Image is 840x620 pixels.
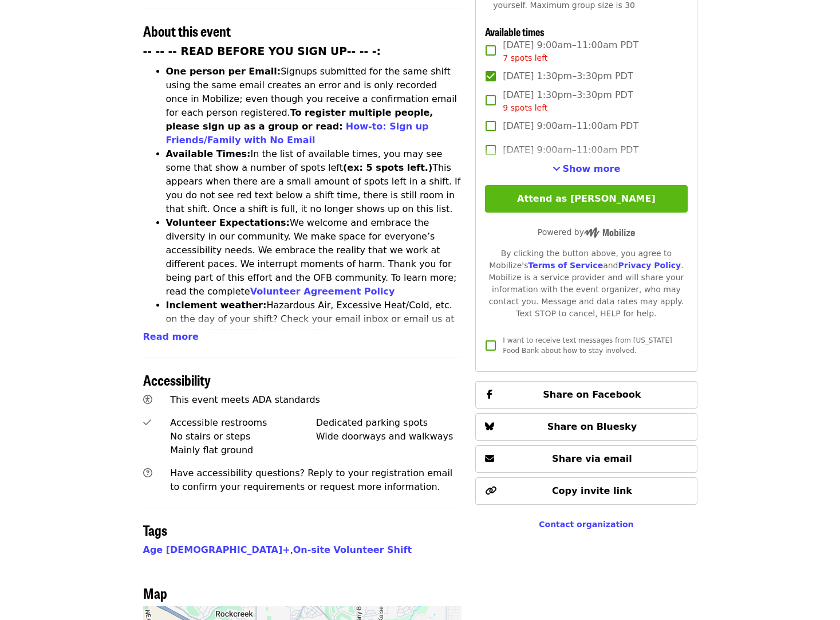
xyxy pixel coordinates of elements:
[584,227,635,238] img: Powered by Mobilize
[166,65,462,147] li: Signups submitted for the same shift using the same email creates an error and is only recorded o...
[563,163,621,174] span: Show more
[143,468,152,478] i: question-circle icon
[143,330,199,344] button: Read more
[170,430,316,444] div: No stairs or steps
[475,381,697,409] button: Share on Facebook
[166,300,267,311] strong: Inclement weather:
[503,38,638,64] span: [DATE] 9:00am–11:00am PDT
[316,430,462,444] div: Wide doorways and walkways
[143,45,381,57] strong: -- -- -- READ BEFORE YOU SIGN UP-- -- -:
[170,444,316,457] div: Mainly flat ground
[475,445,697,473] button: Share via email
[485,24,545,39] span: Available times
[538,227,635,237] span: Powered by
[553,162,621,176] button: See more timeslots
[503,88,633,114] span: [DATE] 1:30pm–3:30pm PDT
[503,69,633,83] span: [DATE] 1:30pm–3:30pm PDT
[143,331,199,342] span: Read more
[143,417,151,428] i: check icon
[250,286,395,297] a: Volunteer Agreement Policy
[170,416,316,430] div: Accessible restrooms
[552,485,632,496] span: Copy invite link
[143,583,167,603] span: Map
[166,66,281,77] strong: One person per Email:
[503,143,638,157] span: [DATE] 9:00am–11:00am PDT
[166,107,433,132] strong: To register multiple people, please sign up as a group or read:
[166,148,251,159] strong: Available Times:
[170,394,320,405] span: This event meets ADA standards
[528,261,603,270] a: Terms of Service
[343,162,432,173] strong: (ex: 5 spots left.)
[503,336,672,355] span: I want to receive text messages from [US_STATE] Food Bank about how to stay involved.
[485,248,687,320] div: By clicking the button above, you agree to Mobilize's and . Mobilize is a service provider and wi...
[503,53,547,62] span: 7 spots left
[539,520,633,529] a: Contact organization
[293,544,412,555] a: On-site Volunteer Shift
[503,119,638,133] span: [DATE] 9:00am–11:00am PDT
[166,121,429,146] a: How-to: Sign up Friends/Family with No Email
[143,544,293,555] span: ,
[552,453,632,464] span: Share via email
[170,468,452,492] span: Have accessibility questions? Reply to your registration email to confirm your requirements or re...
[547,421,637,432] span: Share on Bluesky
[618,261,681,270] a: Privacy Policy
[503,103,547,112] span: 9 spots left
[316,416,462,430] div: Dedicated parking spots
[166,216,462,299] li: We welcome and embrace the diversity in our community. We make space for everyone’s accessibility...
[475,477,697,505] button: Copy invite link
[143,544,290,555] a: Age [DEMOGRAPHIC_DATA]+
[543,389,641,400] span: Share on Facebook
[166,299,462,367] li: Hazardous Air, Excessive Heat/Cold, etc. on the day of your shift? Check your email inbox or emai...
[485,185,687,213] button: Attend as [PERSON_NAME]
[475,413,697,441] button: Share on Bluesky
[143,370,211,390] span: Accessibility
[143,394,152,405] i: universal-access icon
[143,21,231,41] span: About this event
[166,217,290,228] strong: Volunteer Expectations:
[166,147,462,216] li: In the list of available times, you may see some that show a number of spots left This appears wh...
[143,520,167,540] span: Tags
